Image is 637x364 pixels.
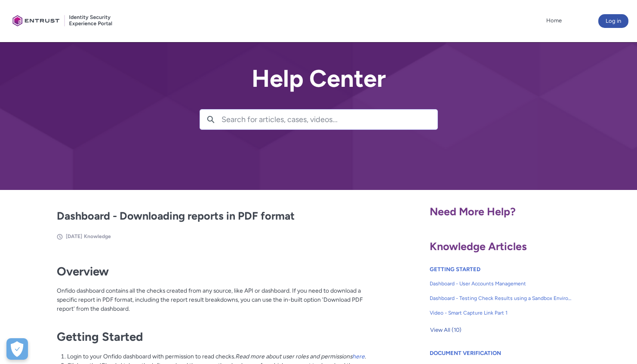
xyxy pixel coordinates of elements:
[6,338,28,360] div: Cookie Preferences
[598,14,628,28] button: Log in
[430,291,572,306] a: Dashboard - Testing Check Results using a Sandbox Environment
[430,309,572,317] span: Video - Smart Capture Link Part 1
[430,294,572,302] span: Dashboard - Testing Check Results using a Sandbox Environment
[6,338,28,360] button: Open Preferences
[222,110,437,129] input: Search for articles, cases, videos...
[544,14,564,27] a: Home
[430,276,572,291] a: Dashboard - User Accounts Management
[57,208,368,224] h2: Dashboard - Downloading reports in PDF format
[66,233,82,239] span: [DATE]
[200,110,222,129] button: Search
[430,205,516,218] span: Need More Help?
[200,65,438,92] h2: Help Center
[430,240,527,253] span: Knowledge Articles
[57,264,109,278] strong: Overview
[430,306,572,320] a: Video - Smart Capture Link Part 1
[84,232,111,240] li: Knowledge
[235,353,366,360] em: Read more about user roles and permissions .
[352,353,365,360] a: here
[430,323,462,337] button: View All (10)
[430,280,572,288] span: Dashboard - User Accounts Management
[430,350,501,356] a: DOCUMENT VERIFICATION
[67,352,368,361] li: Login to your Onfido dashboard with permission to read checks.
[430,266,480,272] a: GETTING STARTED
[57,286,368,322] p: Onfido dashboard contains all the checks created from any source, like API or dashboard. If you n...
[430,324,462,336] span: View All (10)
[57,330,143,344] strong: Getting Started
